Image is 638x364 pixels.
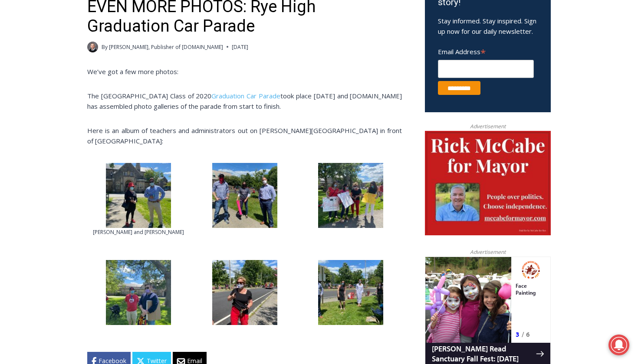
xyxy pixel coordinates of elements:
[87,91,402,111] p: The [GEOGRAPHIC_DATA] Class of 2020 took place [DATE] and [DOMAIN_NAME] has assembled photo galle...
[438,43,534,58] label: Email Address
[87,66,402,77] p: We’ve got a few more photos:
[209,84,421,108] a: Intern @ [DOMAIN_NAME]
[101,73,105,82] div: 6
[232,43,248,51] time: [DATE]
[7,87,111,107] h4: [PERSON_NAME] Read Sanctuary Fall Fest: [DATE]
[227,86,402,106] span: Intern @ [DOMAIN_NAME]
[425,131,551,236] img: McCabe for Mayor
[87,125,402,146] p: Here is an album of teachers and administrators out on [PERSON_NAME][GEOGRAPHIC_DATA] in front of...
[106,163,171,228] img: Ann Edwards (RMS Principal) and Joe DiGiovanni (RMS Assistant Principal)
[97,73,99,82] div: /
[109,43,223,51] a: [PERSON_NAME], Publisher of [DOMAIN_NAME]
[91,228,187,236] figcaption: [PERSON_NAME] and [PERSON_NAME]
[91,73,95,82] div: 3
[106,260,171,325] img: Mark McWilliams Latin RHS and Jose Maria Moreno Dominguez Spanish RHS
[461,248,514,256] span: Advertisement
[212,260,277,325] img: Rye High School Principal Patricia Taylor
[102,43,108,51] span: By
[0,86,125,108] a: [PERSON_NAME] Read Sanctuary Fall Fest: [DATE]
[318,163,383,228] img: Laura Glicksman Spanish RHS, Ali Soberon Spanish RHS, Principal Pat Taylor, Maria Gabriela Murphy...
[219,0,410,84] div: "The first chef I interviewed talked about coming to [GEOGRAPHIC_DATA] from [GEOGRAPHIC_DATA] in ...
[91,26,121,71] div: Face Painting
[87,42,98,52] a: Author image
[318,260,383,325] img: Socially Distanced administrators-RHS Assistant Principals Bobby Zegarelli and Suzanne Short at left
[212,163,277,228] img: Dominic Valinoti Math RHS, Nichole Chifriller Art RHS, and Bobby Zegeralli
[438,16,538,36] p: Stay informed. Stay inspired. Sign up now for our daily newsletter.
[211,91,280,100] a: Graduation Car Parade
[461,122,514,130] span: Advertisement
